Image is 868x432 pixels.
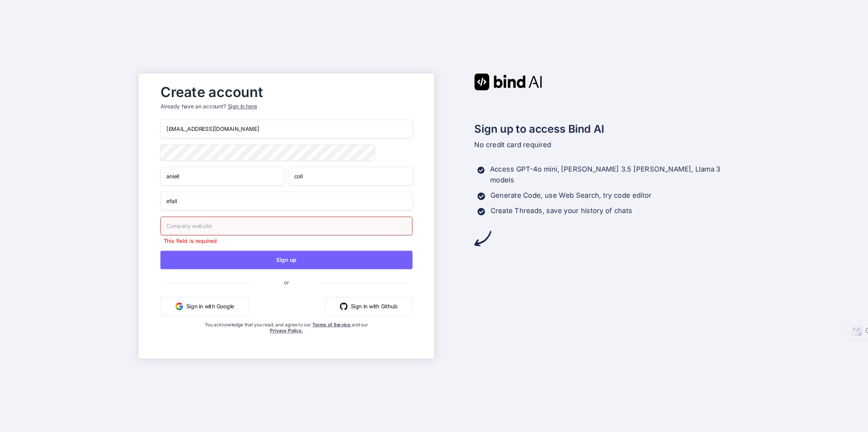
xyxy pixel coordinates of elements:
h2: Sign up to access Bind AI [474,121,729,137]
input: Email [160,120,413,139]
div: You acknowledge that you read, and agree to our and our [203,322,371,353]
input: First Name [160,167,285,186]
button: Sign in with Github [325,297,413,316]
button: Sign in with Google [160,297,249,316]
img: github [340,302,348,310]
img: google [175,302,183,310]
p: Already have an account? [160,102,413,110]
button: Sign up [160,251,413,269]
a: Privacy Policy. [270,328,303,334]
div: Sign in here [228,102,257,110]
p: Generate Code, use Web Search, try code editor [491,190,651,201]
p: Access GPT-4o mini, [PERSON_NAME] 3.5 [PERSON_NAME], Llama 3 models [490,164,729,186]
p: This field is required [160,237,413,245]
p: Create Threads, save your history of chats [491,205,632,216]
input: Your company name [160,191,413,210]
p: No credit card required [474,139,729,150]
input: Company website [160,217,413,236]
a: Terms of Service [312,322,352,328]
h2: Create account [160,86,413,98]
img: Bind AI logo [474,74,542,90]
input: Last Name [288,167,412,186]
img: arrow [474,230,491,247]
span: or [253,273,320,292]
